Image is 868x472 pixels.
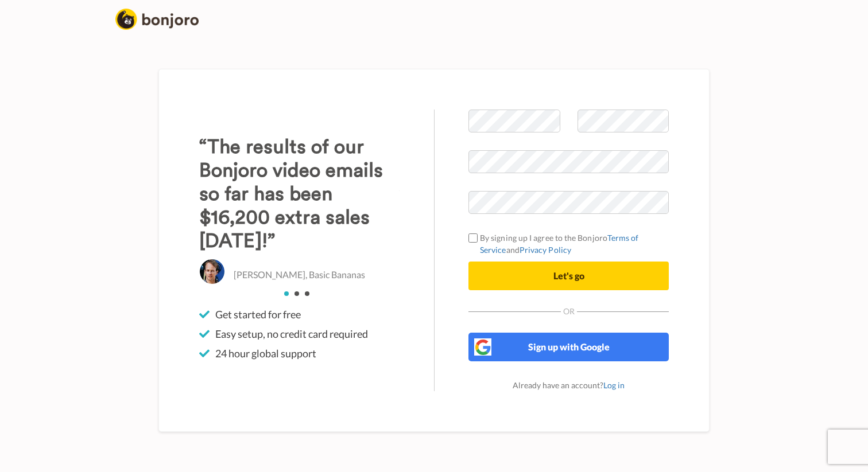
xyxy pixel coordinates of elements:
[215,307,301,321] span: Get started for free
[468,232,669,256] label: By signing up I agree to the Bonjoro and
[513,380,625,390] span: Already have an account?
[468,233,478,243] input: By signing up I agree to the BonjoroTerms of ServiceandPrivacy Policy
[199,259,225,284] img: Christo Hall, Basic Bananas
[561,307,577,315] span: Or
[528,341,610,352] span: Sign up with Google
[215,327,368,341] span: Easy setup, no credit card required
[480,233,639,255] a: Terms of Service
[468,333,669,361] button: Sign up with Google
[199,135,400,253] h3: “The results of our Bonjoro video emails so far has been $16,200 extra sales [DATE]!”
[234,268,365,282] p: [PERSON_NAME], Basic Bananas
[520,245,571,255] a: Privacy Policy
[468,262,669,290] button: Let's go
[603,380,625,390] a: Log in
[215,346,316,360] span: 24 hour global support
[553,270,584,281] span: Let's go
[115,9,199,30] img: logo_full.png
